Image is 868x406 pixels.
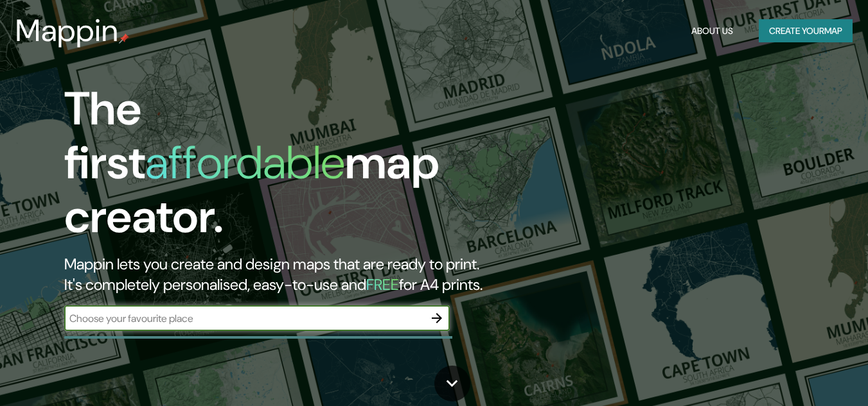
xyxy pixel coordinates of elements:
[64,311,424,326] input: Choose your favourite place
[64,254,499,295] h2: Mappin lets you create and design maps that are ready to print. It's completely personalised, eas...
[686,19,738,43] button: About Us
[145,133,345,192] h1: affordable
[119,33,129,44] img: mappin-pin
[15,13,119,49] h3: Mappin
[64,82,499,254] h1: The first map creator.
[759,19,853,43] button: Create yourmap
[366,275,399,294] h5: FREE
